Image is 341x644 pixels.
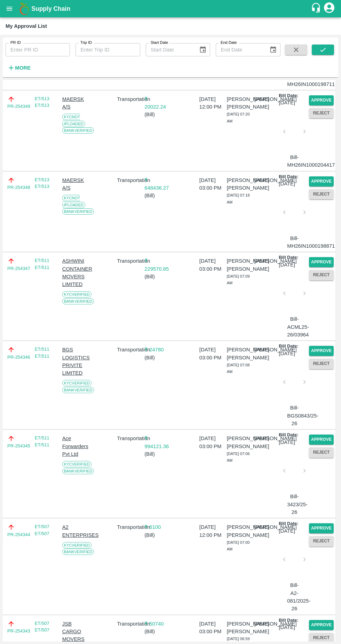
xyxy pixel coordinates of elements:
[279,438,295,446] p: [DATE]
[221,40,237,46] label: End Date
[311,2,323,15] div: customer-support
[62,380,92,386] span: KYC Verified
[62,127,94,134] span: Bank Verified
[199,346,224,361] p: [DATE] 03:00 PM
[199,620,224,636] p: [DATE] 03:00 PM
[117,95,142,103] p: Transportation
[199,257,224,273] p: [DATE] 03:00 PM
[309,633,334,643] button: Reject
[227,274,250,285] span: [DATE] 07:09 AM
[62,298,94,304] span: Bank Verified
[279,99,295,106] p: [DATE]
[144,450,169,458] p: ( Bill )
[144,95,169,111] p: ₹ 20022.24
[62,523,87,539] p: A2 ENTERPRISES
[76,43,140,56] input: Enter Trip ID
[309,189,334,199] button: Reject
[279,623,295,631] p: [DATE]
[254,620,279,628] p: [PERSON_NAME]
[144,346,169,353] p: ₹ 24780
[80,40,92,46] label: Trip ID
[309,447,334,458] button: Reject
[287,493,302,516] p: Bill-3423/25-26
[279,617,298,624] p: Bill Date:
[144,257,169,273] p: ₹ 229570.85
[62,346,87,377] p: BGS LOGISTICS PRIVITE LIMITED
[144,354,169,361] p: ( Bill )
[7,184,30,191] a: PR-254348
[144,111,169,118] p: ( Bill )
[151,40,168,46] label: Start Date
[15,65,31,71] strong: More
[227,257,252,273] p: [PERSON_NAME] [PERSON_NAME]
[117,257,142,265] p: Transportation
[62,291,92,297] span: KYC Verified
[279,174,298,180] p: Bill Date:
[62,468,94,474] span: Bank Verified
[309,523,334,533] button: Approve
[309,359,334,369] button: Reject
[227,346,252,361] p: [PERSON_NAME] [PERSON_NAME]
[117,346,142,353] p: Transportation
[309,108,334,118] button: Reject
[227,95,252,111] p: [PERSON_NAME] [PERSON_NAME]
[199,523,224,539] p: [DATE] 12:00 PM
[199,176,224,192] p: [DATE] 03:00 PM
[144,435,169,450] p: ₹ 994121.36
[254,257,279,265] p: [PERSON_NAME]
[62,195,85,208] span: KYC Not Uploaded
[10,40,21,46] label: PR ID
[7,628,30,635] a: PR-254343
[227,363,250,374] span: [DATE] 07:08 AM
[216,43,263,56] input: End Date
[227,176,252,192] p: [PERSON_NAME] [PERSON_NAME]
[287,404,302,427] p: Bill- BGS0843/25-26
[279,180,295,188] p: [DATE]
[35,524,49,536] a: ET/507 ET/507
[144,628,169,635] p: ( Bill )
[309,270,334,280] button: Reject
[6,62,32,74] button: More
[227,620,252,636] p: [PERSON_NAME] [PERSON_NAME]
[227,193,250,204] span: [DATE] 07:18 AM
[199,95,224,111] p: [DATE] 12:00 PM
[35,435,49,447] a: ET/511 ET/511
[279,93,298,99] p: Bill Date:
[35,621,49,633] a: ET/507 ET/507
[309,620,334,630] button: Approve
[227,112,250,123] span: [DATE] 07:20 AM
[227,452,250,463] span: [DATE] 07:06 AM
[279,343,298,350] p: Bill Date:
[35,258,49,270] a: ET/511 ET/511
[35,96,49,108] a: ET/513 ET/513
[309,435,334,445] button: Approve
[279,520,298,527] p: Bill Date:
[144,176,169,192] p: ₹ 648436.27
[287,315,302,339] p: Bill-ACML25-26/03964
[309,536,334,546] button: Reject
[17,2,31,16] img: logo
[62,461,92,467] span: KYC Verified
[254,435,279,442] p: [PERSON_NAME]
[287,153,302,169] p: Bill-MH26IN1000204417
[323,1,335,16] div: account of current user
[6,43,70,56] input: Enter PR ID
[287,234,302,250] p: Bill-MH26IN1000198871
[62,114,85,127] span: KYC Not Uploaded
[62,208,94,215] span: Bank Verified
[227,523,252,539] p: [PERSON_NAME] [PERSON_NAME]
[254,95,279,103] p: [PERSON_NAME]
[31,5,70,12] b: Supply Chain
[309,95,334,105] button: Approve
[144,192,169,199] p: ( Bill )
[227,540,250,551] span: [DATE] 07:00 AM
[62,95,87,111] p: MAERSK A/S
[254,523,279,531] p: [PERSON_NAME]
[146,43,193,56] input: Start Date
[7,443,30,450] a: PR-254345
[62,176,87,192] p: MAERSK A/S
[7,265,30,272] a: PR-254347
[6,22,47,31] div: My Approval List
[144,531,169,539] p: ( Bill )
[309,257,334,267] button: Approve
